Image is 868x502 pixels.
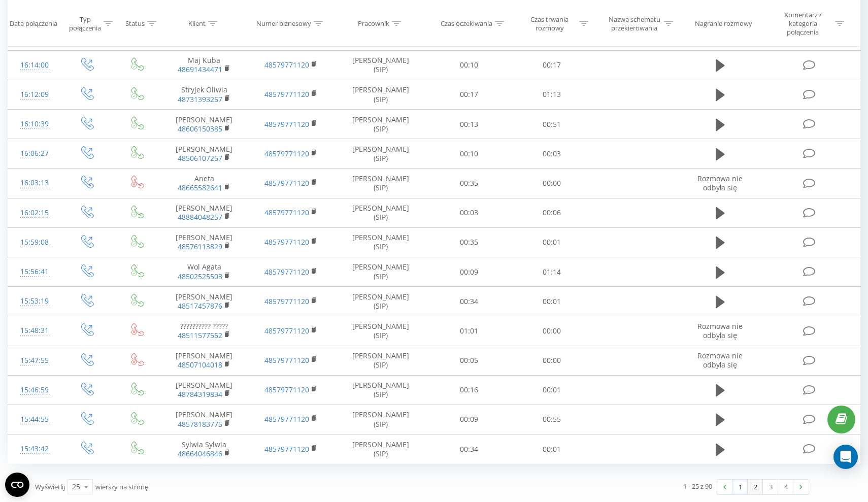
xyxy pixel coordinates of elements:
a: 48606150385 [178,124,222,133]
td: [PERSON_NAME] (SIP) [334,139,427,169]
td: 00:17 [427,80,511,109]
td: [PERSON_NAME] (SIP) [334,346,427,375]
td: [PERSON_NAME] [161,375,247,405]
td: 00:01 [511,434,594,464]
td: [PERSON_NAME] (SIP) [334,110,427,139]
td: 01:14 [511,257,594,287]
a: 48579771120 [264,267,309,277]
a: 48579771120 [264,149,309,158]
div: Data połączenia [10,19,57,28]
a: 48579771120 [264,414,309,424]
a: 4 [778,480,793,494]
button: Open CMP widget [5,473,29,497]
div: Klient [188,19,206,28]
a: 48784319834 [178,389,222,399]
div: 15:43:42 [18,439,51,459]
div: 1 - 25 z 90 [683,481,712,491]
div: 25 [72,482,80,492]
td: 00:00 [511,346,594,375]
div: 15:47:55 [18,351,51,371]
td: [PERSON_NAME] (SIP) [334,50,427,80]
td: 00:03 [427,198,511,227]
div: 16:10:39 [18,114,51,134]
div: 16:12:09 [18,85,51,105]
td: 00:10 [427,50,511,80]
div: Numer biznesowy [256,19,311,28]
td: [PERSON_NAME] [161,227,247,257]
div: Czas trwania rozmowy [522,15,577,32]
a: 48502525503 [178,272,222,281]
div: 15:53:19 [18,291,51,311]
td: 00:05 [427,346,511,375]
div: Pracownik [358,19,389,28]
td: 00:35 [427,169,511,198]
span: Rozmowa nie odbyła się [697,174,743,192]
td: 00:34 [427,287,511,316]
div: 16:14:00 [18,55,51,75]
a: 48579771120 [264,296,309,306]
td: [PERSON_NAME] (SIP) [334,316,427,346]
td: [PERSON_NAME] (SIP) [334,405,427,434]
td: 00:13 [427,110,511,139]
a: 48665582641 [178,183,222,192]
a: 48884048257 [178,212,222,222]
a: 48691434471 [178,64,222,74]
div: Open Intercom Messenger [833,445,858,469]
div: 16:06:27 [18,144,51,163]
div: Komentarz / kategoria połączenia [773,11,832,37]
td: 00:00 [511,316,594,346]
div: 15:46:59 [18,380,51,400]
td: [PERSON_NAME] (SIP) [334,375,427,405]
td: 00:09 [427,257,511,287]
td: 00:00 [511,169,594,198]
td: 00:51 [511,110,594,139]
td: 00:03 [511,139,594,169]
td: Aneta [161,169,247,198]
td: 00:35 [427,227,511,257]
div: Nazwa schematu przekierowania [607,15,661,32]
td: [PERSON_NAME] [161,405,247,434]
td: [PERSON_NAME] [161,346,247,375]
td: Sylwia Sylwia [161,434,247,464]
a: 48579771120 [264,237,309,247]
td: Maj Kuba [161,50,247,80]
div: 15:44:55 [18,410,51,429]
td: ?????????? ????? [161,316,247,346]
a: 48579771120 [264,355,309,365]
td: [PERSON_NAME] [161,287,247,316]
a: 2 [748,480,763,494]
td: 00:10 [427,139,511,169]
a: 48579771120 [264,178,309,188]
a: 48506107257 [178,153,222,163]
div: Typ połączenia [69,15,101,32]
a: 48517457876 [178,301,222,311]
td: [PERSON_NAME] [161,139,247,169]
a: 48511577552 [178,330,222,340]
a: 48579771120 [264,119,309,129]
td: [PERSON_NAME] (SIP) [334,257,427,287]
a: 48579771120 [264,385,309,394]
td: 00:34 [427,434,511,464]
td: 00:09 [427,405,511,434]
td: [PERSON_NAME] [161,198,247,227]
td: 00:01 [511,287,594,316]
a: 48731393257 [178,94,222,104]
td: 00:16 [427,375,511,405]
span: Rozmowa nie odbyła się [697,321,743,340]
div: 15:56:41 [18,262,51,282]
a: 48579771120 [264,89,309,99]
td: [PERSON_NAME] (SIP) [334,287,427,316]
div: Status [125,19,145,28]
a: 48579771120 [264,208,309,217]
td: 01:01 [427,316,511,346]
a: 48579771120 [264,326,309,336]
a: 48664046846 [178,449,222,458]
div: 15:48:31 [18,321,51,341]
a: 1 [732,480,748,494]
td: 00:01 [511,227,594,257]
div: Nagranie rozmowy [695,19,752,28]
td: [PERSON_NAME] (SIP) [334,80,427,109]
div: 16:03:13 [18,173,51,193]
td: 00:06 [511,198,594,227]
a: 48507104018 [178,360,222,370]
